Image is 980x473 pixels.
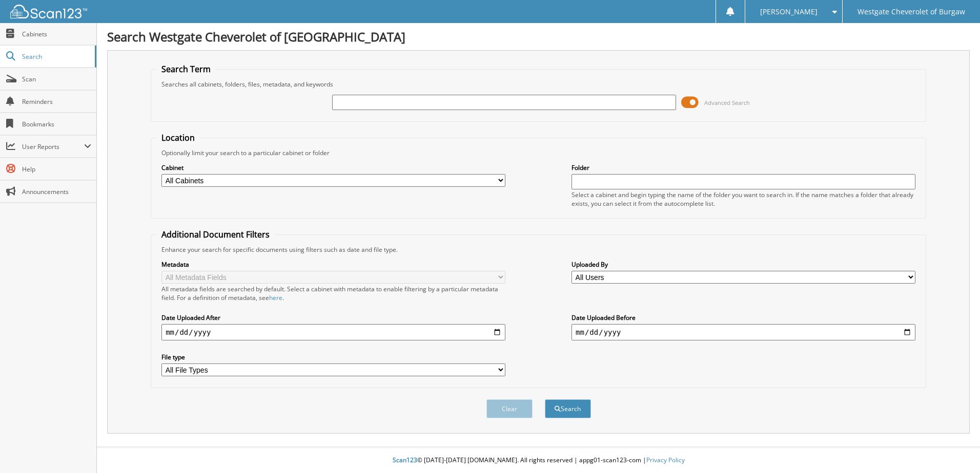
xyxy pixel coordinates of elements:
h1: Search Westgate Cheverolet of [GEOGRAPHIC_DATA] [107,28,970,45]
legend: Location [156,132,200,143]
span: Search [22,52,90,61]
div: All metadata fields are searched by default. Select a cabinet with metadata to enable filtering b... [161,285,505,302]
a: here [269,293,282,302]
div: Searches all cabinets, folders, files, metadata, and keywords [156,80,921,89]
span: Cabinets [22,30,91,38]
input: start [161,324,505,340]
div: Enhance your search for specific documents using filters such as date and file type. [156,245,921,254]
button: Clear [486,399,533,418]
div: Optionally limit your search to a particular cabinet or folder [156,148,921,157]
span: [PERSON_NAME] [760,9,818,15]
span: Scan [22,75,91,83]
label: Folder [571,163,915,172]
label: Cabinet [161,163,505,172]
label: Date Uploaded After [161,313,505,322]
a: Privacy Policy [646,456,685,464]
span: Westgate Cheverolet of Burgaw [857,9,965,15]
label: Uploaded By [571,260,915,269]
input: end [571,324,915,340]
button: Search [545,399,591,418]
label: Metadata [161,260,505,269]
span: User Reports [22,142,84,151]
legend: Additional Document Filters [156,229,275,240]
span: Help [22,165,91,174]
span: Bookmarks [22,120,91,128]
span: Announcements [22,187,91,196]
img: scan123-logo-white.svg [10,5,87,18]
div: © [DATE]-[DATE] [DOMAIN_NAME]. All rights reserved | appg01-scan123-com | [97,448,980,473]
label: Date Uploaded Before [571,313,915,322]
label: File type [161,353,505,361]
span: Scan123 [393,456,417,464]
span: Reminders [22,97,91,106]
span: Advanced Search [704,99,750,106]
legend: Search Term [156,63,216,75]
div: Select a cabinet and begin typing the name of the folder you want to search in. If the name match... [571,190,915,208]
